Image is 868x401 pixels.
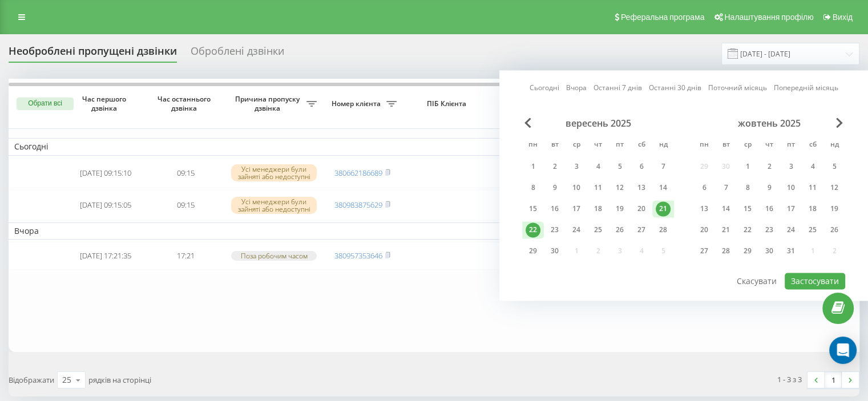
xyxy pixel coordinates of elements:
[836,118,843,128] span: Next Month
[412,99,484,108] span: ПІБ Клієнта
[547,222,562,237] div: 23
[805,180,820,195] div: 11
[740,222,755,237] div: 22
[17,98,74,110] button: Обрати всі
[693,242,715,260] div: пн 27 жовт 2025 р.
[802,179,823,196] div: сб 11 жовт 2025 р.
[777,374,802,385] div: 1 - 3 з 3
[634,201,649,216] div: 20
[823,221,845,238] div: нд 26 жовт 2025 р.
[609,221,631,238] div: пт 26 вер 2025 р.
[334,250,382,261] a: 380957353646
[827,222,842,237] div: 26
[829,337,857,364] div: Open Intercom Messenger
[569,159,584,174] div: 3
[758,179,780,196] div: чт 9 жовт 2025 р.
[587,221,609,238] div: чт 25 вер 2025 р.
[774,83,838,94] a: Попередній місяць
[724,13,813,22] span: Налаштування профілю
[569,222,584,237] div: 24
[231,164,317,181] div: Усі менеджери були зайняті або недоступні
[737,158,758,175] div: ср 1 жовт 2025 р.
[656,201,671,216] div: 21
[805,159,820,174] div: 4
[594,83,642,94] a: Останні 7 днів
[697,222,712,237] div: 20
[544,200,566,217] div: вт 16 вер 2025 р.
[9,375,54,385] span: Відображати
[784,201,798,216] div: 17
[522,179,544,196] div: пн 8 вер 2025 р.
[825,372,842,388] a: 1
[547,180,562,195] div: 9
[805,222,820,237] div: 25
[609,200,631,217] div: пт 19 вер 2025 р.
[762,201,777,216] div: 16
[780,221,802,238] div: пт 24 жовт 2025 р.
[649,83,701,94] a: Останні 30 днів
[784,222,798,237] div: 24
[740,180,755,195] div: 8
[547,201,562,216] div: 16
[740,244,755,258] div: 29
[740,201,755,216] div: 15
[780,179,802,196] div: пт 10 жовт 2025 р.
[66,158,146,188] td: [DATE] 09:15:10
[612,222,627,237] div: 26
[780,200,802,217] div: пт 17 жовт 2025 р.
[591,201,605,216] div: 18
[62,374,71,386] div: 25
[231,95,306,112] span: Причина пропуску дзвінка
[718,180,733,195] div: 7
[526,222,540,237] div: 22
[522,200,544,217] div: пн 15 вер 2025 р.
[758,221,780,238] div: чт 23 жовт 2025 р.
[191,45,284,63] div: Оброблені дзвінки
[530,83,559,94] a: Сьогодні
[652,221,674,238] div: нд 28 вер 2025 р.
[526,201,540,216] div: 15
[544,221,566,238] div: вт 23 вер 2025 р.
[526,244,540,258] div: 29
[334,200,382,210] a: 380983875629
[693,179,715,196] div: пн 6 жовт 2025 р.
[544,179,566,196] div: вт 9 вер 2025 р.
[66,242,146,270] td: [DATE] 17:21:35
[762,180,777,195] div: 9
[802,158,823,175] div: сб 4 жовт 2025 р.
[566,221,587,238] div: ср 24 вер 2025 р.
[802,200,823,217] div: сб 18 жовт 2025 р.
[522,242,544,260] div: пн 29 вер 2025 р.
[717,137,734,154] abbr: вівторок
[827,201,842,216] div: 19
[544,242,566,260] div: вт 30 вер 2025 р.
[784,244,798,258] div: 31
[656,159,671,174] div: 7
[718,244,733,258] div: 28
[569,201,584,216] div: 17
[718,222,733,237] div: 21
[568,137,585,154] abbr: середа
[739,137,756,154] abbr: середа
[762,244,777,258] div: 30
[631,200,652,217] div: сб 20 вер 2025 р.
[75,95,136,112] span: Час першого дзвінка
[634,159,649,174] div: 6
[737,242,758,260] div: ср 29 жовт 2025 р.
[587,158,609,175] div: чт 4 вер 2025 р.
[696,137,713,154] abbr: понеділок
[693,221,715,238] div: пн 20 жовт 2025 р.
[827,180,842,195] div: 12
[804,137,821,154] abbr: субота
[693,200,715,217] div: пн 13 жовт 2025 р.
[762,159,777,174] div: 2
[708,83,767,94] a: Поточний місяць
[155,95,216,112] span: Час останнього дзвінка
[718,201,733,216] div: 14
[621,13,705,22] span: Реферальна програма
[762,222,777,237] div: 23
[526,159,540,174] div: 1
[737,200,758,217] div: ср 15 жовт 2025 р.
[328,99,386,108] span: Номер клієнта
[631,179,652,196] div: сб 13 вер 2025 р.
